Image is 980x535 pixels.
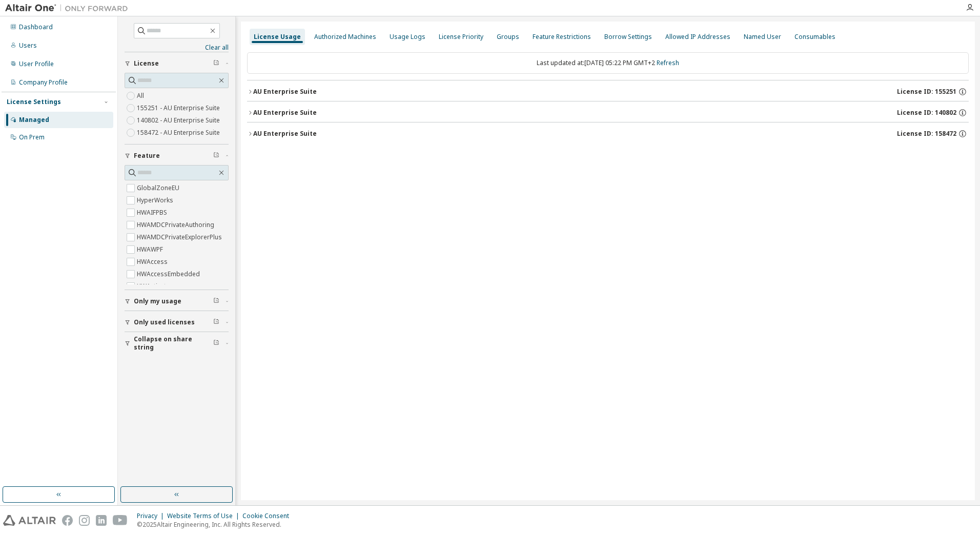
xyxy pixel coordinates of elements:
div: Allowed IP Addresses [665,33,730,41]
div: License Settings [7,98,61,106]
img: instagram.svg [79,515,90,526]
div: Named User [744,33,781,41]
div: Managed [19,116,49,124]
div: AU Enterprise Suite [253,130,317,138]
div: Authorized Machines [314,33,376,41]
span: Clear filter [213,339,219,347]
div: User Profile [19,60,54,68]
button: Only my usage [125,290,229,313]
label: HWActivate [137,280,172,293]
label: HyperWorks [137,194,175,207]
div: License Priority [439,33,483,41]
div: Cookie Consent [242,512,295,520]
label: HWAccessEmbedded [137,268,202,280]
button: License [125,52,229,75]
span: License [134,59,159,68]
span: Clear filter [213,318,219,326]
span: Clear filter [213,59,219,68]
span: License ID: 158472 [897,130,956,138]
span: Clear filter [213,152,219,160]
label: HWAIFPBS [137,207,169,219]
img: Altair One [5,3,133,13]
div: AU Enterprise Suite [253,109,317,117]
span: Only my usage [134,297,181,305]
div: Borrow Settings [604,33,652,41]
p: © 2025 Altair Engineering, Inc. All Rights Reserved. [137,520,295,529]
button: AU Enterprise SuiteLicense ID: 155251 [247,80,969,103]
label: 140802 - AU Enterprise Suite [137,114,222,127]
img: altair_logo.svg [3,515,56,526]
div: Consumables [794,33,835,41]
div: Last updated at: [DATE] 05:22 PM GMT+2 [247,52,969,74]
button: Only used licenses [125,311,229,334]
span: Only used licenses [134,318,195,326]
button: Collapse on share string [125,332,229,355]
span: Collapse on share string [134,335,213,352]
label: 155251 - AU Enterprise Suite [137,102,222,114]
div: On Prem [19,133,45,141]
span: License ID: 140802 [897,109,956,117]
div: Feature Restrictions [533,33,591,41]
label: HWAccess [137,256,170,268]
div: Privacy [137,512,167,520]
img: facebook.svg [62,515,73,526]
button: Feature [125,145,229,167]
span: Feature [134,152,160,160]
img: linkedin.svg [96,515,107,526]
span: Clear filter [213,297,219,305]
div: Groups [497,33,519,41]
div: Usage Logs [390,33,425,41]
label: HWAMDCPrivateAuthoring [137,219,216,231]
label: 158472 - AU Enterprise Suite [137,127,222,139]
button: AU Enterprise SuiteLicense ID: 158472 [247,122,969,145]
button: AU Enterprise SuiteLicense ID: 140802 [247,101,969,124]
img: youtube.svg [113,515,128,526]
div: Users [19,42,37,50]
div: Dashboard [19,23,53,31]
label: GlobalZoneEU [137,182,181,194]
div: Company Profile [19,78,68,87]
div: License Usage [254,33,301,41]
span: License ID: 155251 [897,88,956,96]
a: Refresh [657,58,679,67]
a: Clear all [125,44,229,52]
label: HWAMDCPrivateExplorerPlus [137,231,224,243]
div: AU Enterprise Suite [253,88,317,96]
label: HWAWPF [137,243,165,256]
div: Website Terms of Use [167,512,242,520]
label: All [137,90,146,102]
